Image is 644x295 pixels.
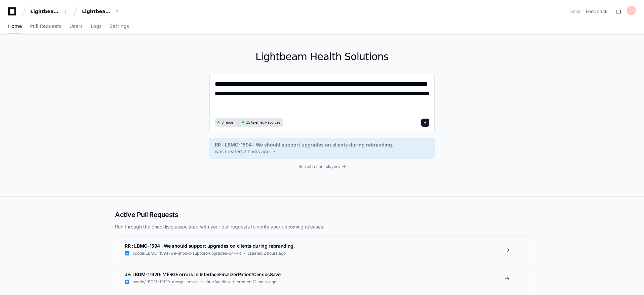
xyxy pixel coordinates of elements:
[30,19,61,34] a: Pull Requests
[70,19,83,34] a: Users
[125,243,294,249] span: RR : LBMC-1594 : We should support upgrades on clients during rebranding.
[28,5,71,17] button: Lightbeam Health
[215,141,429,155] a: RR : LBMC-1594 : We should support upgrades on clients during rebranding.was created 2 hours ago
[115,223,529,230] p: Run through the checklists associated with your pull requests to verify your upcoming releases.
[209,51,435,63] h1: Lightbeam Health Solutions
[569,8,580,15] a: Docs
[586,8,608,15] button: Feedback
[115,236,529,264] a: RR : LBMC-1594 : We should support upgrades on clients during rebranding.lbcode/LBMC-1594-we-shou...
[248,251,286,256] span: created 2 hours ago
[110,19,129,34] a: Settings
[131,279,230,285] span: lbcode/LBDM-11920-merge-errors-in-interfacefina
[115,264,529,293] a: JE: LBDM-11920: MERGE errors in InterfaceFinalizerPatientCensusSavelbcode/LBDM-11920-merge-errors...
[30,8,59,15] div: Lightbeam Health
[115,210,529,219] h2: Active Pull Requests
[79,5,122,17] button: Lightbeam Health Solutions
[82,8,111,15] div: Lightbeam Health Solutions
[91,24,102,28] span: Logs
[125,271,281,277] span: JE: LBDM-11920: MERGE errors in InterfaceFinalizerPatientCensusSave
[30,24,61,28] span: Pull Requests
[131,251,241,256] span: lbcode/LBMC-1594-we-should-support-upgrades-on-RR
[110,24,129,28] span: Settings
[8,19,22,34] a: Home
[215,141,393,148] span: RR : LBMC-1594 : We should support upgrades on clients during rebranding.
[246,120,280,125] span: 15 telemetry sources
[222,120,234,125] span: 8 repos
[209,164,435,169] a: See all recent players
[237,279,276,285] span: created 21 hours ago
[8,24,22,28] span: Home
[298,164,340,169] span: See all recent players
[215,148,270,155] span: was created 2 hours ago
[91,19,102,34] a: Logs
[70,24,83,28] span: Users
